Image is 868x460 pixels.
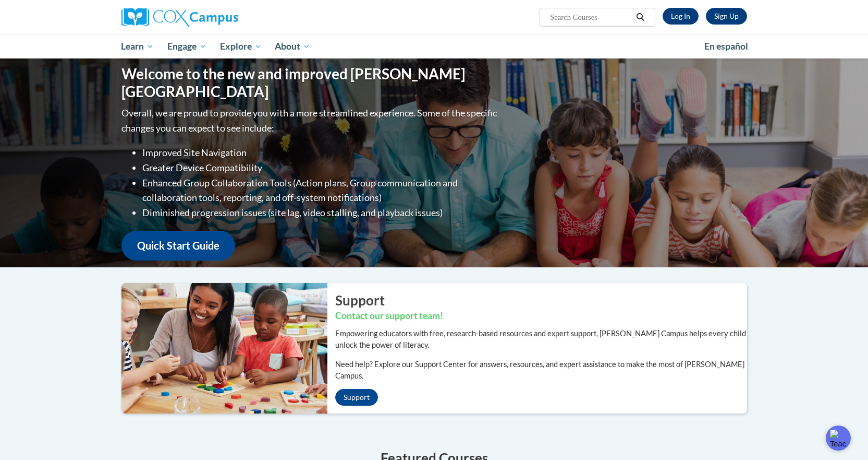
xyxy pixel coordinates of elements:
span: Engage [167,40,206,53]
span: Explore [220,40,262,53]
a: Quick Start Guide [121,231,235,261]
p: Empowering educators with free, research-based resources and expert support, [PERSON_NAME] Campus... [335,328,747,351]
li: Enhanced Group Collaboration Tools (Action plans, Group communication and collaboration tools, re... [142,175,499,206]
a: Support [335,389,378,406]
img: Cox Campus [121,8,238,27]
a: Explore [213,34,268,58]
a: About [268,34,317,58]
h3: Contact our support team! [335,310,747,323]
a: En español [698,36,755,57]
li: Greater Device Compatibility [142,160,499,175]
h2: Support [335,291,747,310]
h1: Welcome to the new and improved [PERSON_NAME][GEOGRAPHIC_DATA] [121,65,499,100]
p: Need help? Explore our Support Center for answers, resources, and expert assistance to make the m... [335,359,747,382]
p: Overall, we are proud to provide you with a more streamlined experience. Some of the specific cha... [121,105,499,136]
img: ... [114,283,327,414]
a: Engage [161,34,213,58]
span: Learn [121,40,154,53]
a: Log In [663,8,699,25]
span: About [275,40,310,53]
button: Search [632,11,648,23]
span: En español [704,41,748,52]
a: Register [706,8,747,25]
a: Cox Campus [121,8,320,27]
li: Diminished progression issues (site lag, video stalling, and playback issues) [142,205,499,220]
li: Improved Site Navigation [142,145,499,160]
input: Search Courses [549,11,632,23]
div: Main menu [106,34,763,58]
a: Learn [115,34,161,58]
